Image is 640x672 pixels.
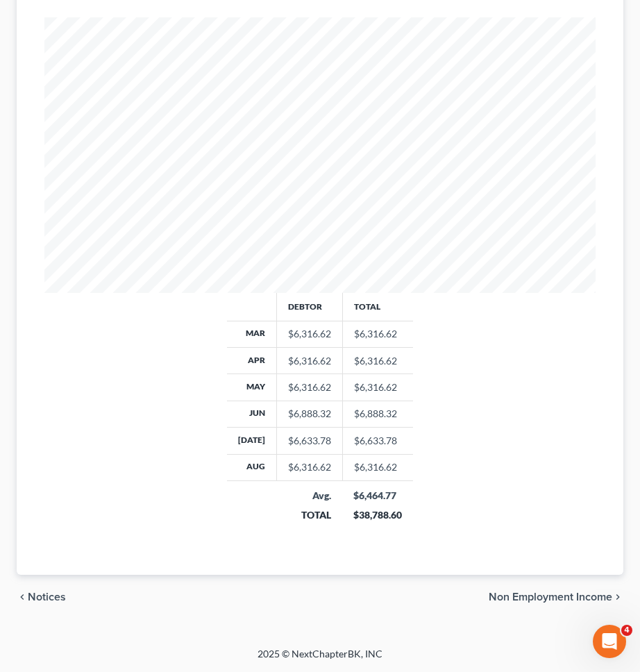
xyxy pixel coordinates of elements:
div: TOTAL [287,508,331,522]
th: [DATE] [227,428,277,454]
span: Notices [28,591,66,603]
th: Aug [227,454,277,480]
td: $6,316.62 [342,454,413,480]
div: $6,316.62 [288,380,331,394]
td: $6,316.62 [342,347,413,373]
th: Mar [227,321,277,347]
th: Debtor [276,293,342,321]
th: Apr [227,347,277,373]
span: Non Employment Income [489,591,612,603]
td: $6,633.78 [342,428,413,454]
iframe: Intercom live chat [593,625,626,658]
th: Jun [227,401,277,427]
i: chevron_left [17,591,28,603]
div: $6,316.62 [288,460,331,474]
td: $6,316.62 [342,374,413,401]
th: May [227,374,277,401]
td: $6,888.32 [342,401,413,427]
td: $6,316.62 [342,321,413,347]
div: 2025 © NextChapterBK, INC [70,647,570,672]
span: 4 [621,625,632,636]
div: Avg. [287,489,331,503]
div: $6,888.32 [288,407,331,421]
button: chevron_left Notices [17,591,66,603]
i: chevron_right [612,591,623,603]
div: $38,788.60 [353,508,402,522]
th: Total [342,293,413,321]
div: $6,316.62 [288,354,331,368]
div: $6,316.62 [288,327,331,341]
div: $6,633.78 [288,434,331,448]
div: $6,464.77 [353,489,402,503]
button: Non Employment Income chevron_right [489,591,623,603]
